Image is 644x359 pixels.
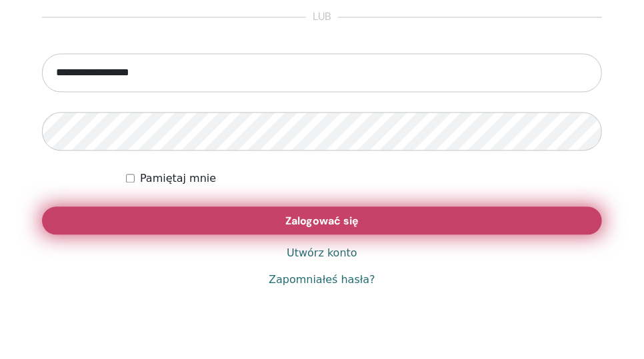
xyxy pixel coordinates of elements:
font: Zalogować się [285,214,359,228]
font: Lub [313,9,331,23]
div: Utrzymuj moje uwierzytelnienie na czas nieokreślony lub do momentu ręcznego wylogowania [126,171,602,186]
button: Zalogować się [42,206,602,234]
font: Zapomniałeś hasła? [269,273,375,286]
a: Zapomniałeś hasła? [269,272,375,288]
font: Utwórz konto [287,246,357,259]
a: Utwórz konto [287,245,357,261]
font: Pamiętaj mnie [140,172,216,184]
